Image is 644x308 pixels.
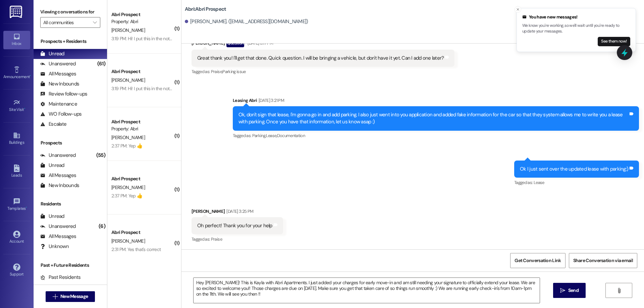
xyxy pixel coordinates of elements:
a: Buildings [3,130,30,148]
a: Templates • [3,196,30,214]
span: [PERSON_NAME] [111,184,145,190]
div: [PERSON_NAME] [192,208,283,217]
span: • [30,73,31,78]
input: All communities [43,17,90,28]
span: • [26,205,27,210]
div: Great thank you! I'll get that done. Quick question. I will be bringing a vehicle, but don't have... [197,55,444,62]
i:  [616,288,622,293]
div: Residents [34,200,107,207]
i:  [560,288,565,293]
span: [PERSON_NAME] [111,238,145,244]
div: Unread [40,213,64,220]
div: 2:37 PM: Yep 👍 [111,193,142,199]
a: Support [3,261,30,280]
div: [PERSON_NAME] [192,39,455,50]
span: • [24,106,25,111]
div: 2:31 PM: Yes that's correct [111,246,161,252]
div: (6) [97,221,107,232]
div: [PERSON_NAME]. ([EMAIL_ADDRESS][DOMAIN_NAME]) [185,18,308,25]
div: Property: Abri [111,125,173,132]
div: Prospects + Residents [34,38,107,45]
div: Unread [40,50,64,57]
div: Oh perfect! Thank you for your help [197,222,272,229]
span: Get Conversation Link [515,257,561,264]
span: Praise , [211,69,222,74]
a: Account [3,229,30,247]
i:  [53,294,58,299]
div: Prospects [34,139,107,146]
div: Escalate [40,121,66,128]
span: New Message [60,293,88,300]
div: All Messages [40,233,76,240]
div: All Messages [40,70,76,77]
div: Past Residents [40,274,81,281]
div: Tagged as: [192,67,455,76]
div: Ok I just sent over the updated lease with parking:) [520,166,628,173]
span: [PERSON_NAME] [111,77,145,83]
span: [PERSON_NAME] [111,27,145,33]
div: Ok, don't sign that lease, I'm gonna go in and add parking. I also just went into you application... [238,111,628,126]
div: [DATE] 3:25 PM [225,208,253,215]
p: We know you're working, so we'll wait until you're ready to update your messages. [522,23,630,35]
button: Share Conversation via email [569,253,637,268]
div: Past + Future Residents [34,262,107,269]
button: Get Conversation Link [510,253,565,268]
div: Unanswered [40,60,76,67]
div: Tagged as: [233,131,639,140]
i:  [93,20,97,25]
span: Send [568,287,579,294]
button: Send [553,283,586,298]
div: Review follow-ups [40,90,87,98]
div: Unknown [40,243,69,250]
a: Inbox [3,31,30,49]
span: Parking issue [222,69,246,74]
span: Lease [534,180,544,185]
span: Praise [211,236,222,242]
div: Abri Prospect [111,229,173,236]
div: WO Follow-ups [40,111,82,118]
div: New Inbounds [40,80,79,87]
label: Viewing conversations for [40,7,100,17]
div: Unanswered [40,152,76,159]
div: Abri Prospect [111,68,173,75]
div: Tagged as: [514,178,639,187]
div: You have new messages! [522,14,630,20]
span: Documentation [277,133,305,138]
span: Parking , [252,133,266,138]
div: (61) [96,59,107,69]
div: Maintenance [40,101,77,108]
div: Property: Abri [111,18,173,25]
img: ResiDesk Logo [10,6,23,18]
div: Tagged as: [192,234,283,244]
div: Abri Prospect [111,11,173,18]
button: See them now! [598,37,630,46]
div: Unread [40,162,64,169]
textarea: Hey [PERSON_NAME]! This is Kayla with Abri Apartments. I just added your charges for early move-i... [194,278,540,303]
div: All Messages [40,172,76,179]
span: Lease , [266,133,277,138]
div: [DATE] 3:21 PM [257,97,284,104]
span: Share Conversation via email [573,257,633,264]
div: Abri Prospect [111,118,173,125]
div: New Inbounds [40,182,79,189]
button: Close toast [515,6,521,13]
div: 2:37 PM: Yep 👍 [111,143,142,149]
div: Unanswered [40,223,76,230]
a: Site Visit • [3,97,30,115]
b: Abri: Abri Prospect [185,6,226,13]
div: Leasing Abri [233,97,639,106]
div: Abri Prospect [111,175,173,182]
span: [PERSON_NAME] [111,134,145,140]
a: Leads [3,163,30,181]
div: (55) [95,150,107,161]
button: New Message [46,291,95,302]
